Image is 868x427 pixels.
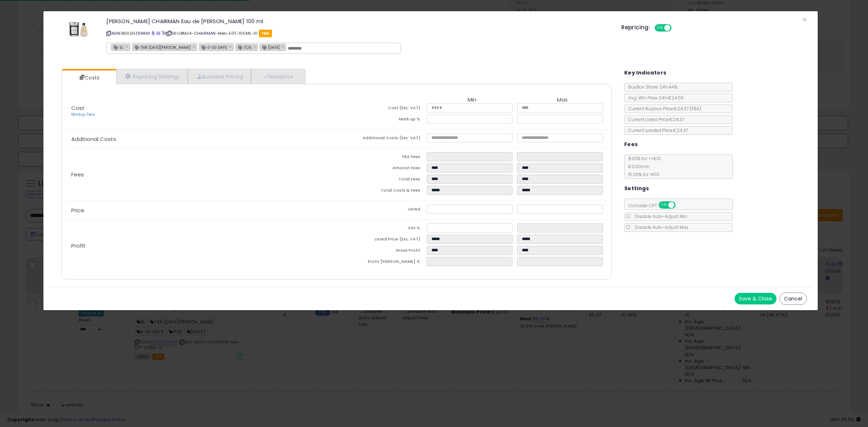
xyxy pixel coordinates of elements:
[625,127,688,133] span: Current Landed Price: €24.37
[517,97,608,103] th: Max
[336,246,427,257] td: Gross Profit
[251,69,305,84] a: Analytics
[106,27,610,39] p: ASIN: B002HZ6NKM | SKU: BM24-CHAIRMAN-Men-EDT-100ML-X1
[236,44,252,50] span: IT25
[625,171,659,178] span: 15.00 % for > €10
[655,25,664,31] span: ON
[336,205,427,216] td: Listed
[192,43,197,50] a: ×
[624,68,667,77] h5: Key Indicators
[199,44,227,50] span: 0-30 DAYS
[116,69,188,84] a: Repricing Settings
[625,84,677,90] span: BuyBox Share 24h: 44%
[625,106,701,112] span: Current Buybox Price:
[621,25,650,30] h5: Repricing:
[254,43,258,50] a: ×
[690,106,701,112] span: ( FBA )
[624,140,638,149] h5: Fees
[336,175,427,186] td: Total Fees
[65,243,336,249] p: Profit
[336,133,427,145] td: Additional Costs (Exc. VAT)
[625,155,661,178] span: 8.00 % for <= €10
[65,105,336,118] p: Cost
[336,223,427,235] td: Vat %
[671,25,682,31] span: OFF
[674,106,701,112] span: €24.37
[735,293,776,304] button: Save & Close
[336,115,427,126] td: Mark up %
[188,69,251,84] a: Business Pricing
[336,103,427,115] td: Cost (Exc. VAT)
[229,43,233,50] a: ×
[156,30,160,36] a: All offer listings
[336,186,427,197] td: Total Costs & Fees
[336,163,427,175] td: Amazon Fees
[625,95,684,101] span: Avg. Win Price 24h: €24.55
[674,202,686,208] span: OFF
[106,18,610,24] h3: [PERSON_NAME] CHAIRMAN Eau de [PERSON_NAME] 100 ml
[62,71,115,85] a: Costs
[65,136,336,142] p: Additional Costs
[260,44,280,50] span: [DATE]
[336,152,427,163] td: FBA Fees
[336,235,427,246] td: Listed Price (Exc. VAT)
[625,202,685,209] span: Consider CPT:
[659,202,668,208] span: ON
[624,184,649,193] h5: Settings
[111,44,124,50] span: SL
[132,44,191,50] span: TIER [DATE][PERSON_NAME]
[71,112,95,117] a: Markup Tiers
[625,116,684,123] span: Current Listed Price: €24.37
[125,43,130,50] a: ×
[281,43,286,50] a: ×
[336,257,427,268] td: Profit [PERSON_NAME] %
[151,30,155,36] a: BuyBox page
[65,172,336,178] p: Fees
[631,213,687,219] span: Disable Auto-Adjust Min
[802,14,807,25] span: ×
[67,18,89,40] img: 41EU0VCZkIS._SL60_.jpg
[259,30,272,37] span: FBA
[65,208,336,213] p: Price
[631,224,688,230] span: Disable Auto-Adjust Max
[779,293,807,305] button: Cancel
[625,163,650,170] span: €0.30 min
[427,97,517,103] th: Min
[162,30,166,36] a: Your listing only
